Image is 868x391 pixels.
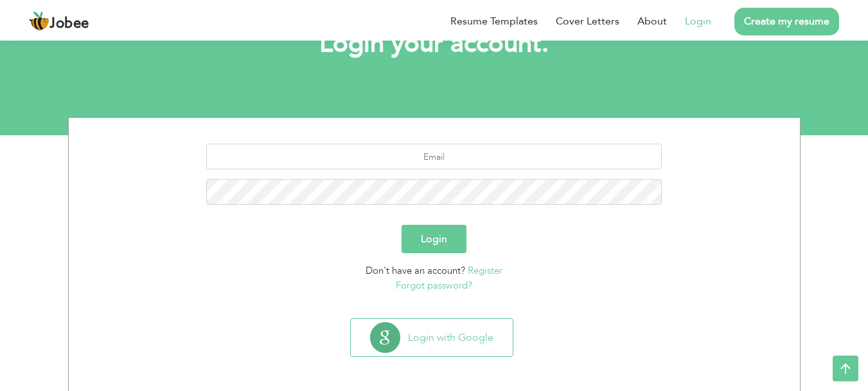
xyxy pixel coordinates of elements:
[396,279,472,292] a: Forgot password?
[556,14,619,29] a: Cover Letters
[468,264,502,277] a: Register
[351,319,513,356] button: Login with Google
[29,11,89,32] a: Jobee
[206,144,662,169] input: Email
[685,14,711,29] a: Login
[49,17,89,31] span: Jobee
[87,27,781,61] h1: Login your account.
[402,225,466,253] button: Login
[366,264,465,277] span: Don't have an account?
[450,14,538,29] a: Resume Templates
[637,14,667,29] a: About
[734,8,839,35] a: Create my resume
[29,11,49,32] img: jobee.io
